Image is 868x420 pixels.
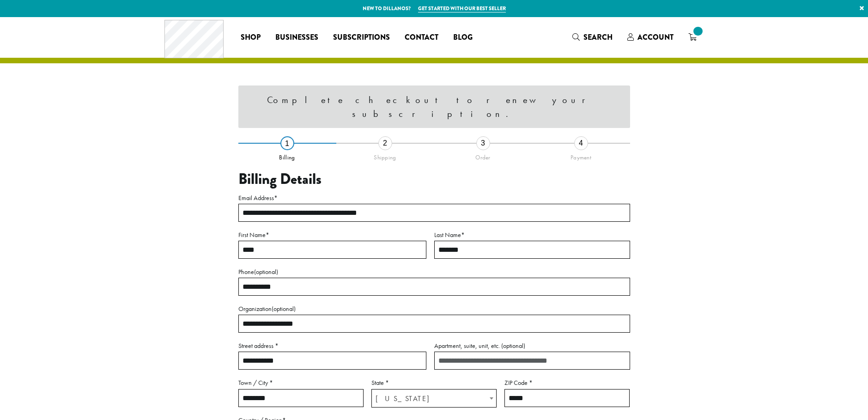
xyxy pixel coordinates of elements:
h3: Billing Details [238,170,630,188]
div: Billing [238,150,336,161]
div: Complete checkout to renew your subscription. [238,85,630,128]
div: Shipping [336,150,434,161]
label: Street address [238,340,426,352]
span: Kentucky [372,390,496,408]
label: Town / City [238,377,364,389]
a: Get started with our best seller [418,5,506,12]
div: 3 [476,136,490,150]
span: Account [637,32,674,43]
span: Blog [453,32,473,43]
a: Shop [233,30,268,45]
span: (optional) [254,268,278,276]
span: Subscriptions [333,32,390,43]
div: Payment [532,150,630,161]
span: (optional) [272,304,296,313]
span: Contact [405,32,438,43]
a: Search [565,30,620,45]
span: Shop [241,32,261,43]
div: 2 [378,136,392,150]
label: Last Name [434,229,630,241]
span: State [371,389,497,408]
label: Email Address [238,192,630,204]
label: First Name [238,229,426,241]
span: Search [583,32,613,43]
span: (optional) [501,341,525,350]
label: Organization [238,303,630,315]
div: 1 [280,136,294,150]
label: State [371,377,497,389]
div: 4 [574,136,588,150]
label: Apartment, suite, unit, etc. [434,340,630,352]
div: Order [434,150,532,161]
span: Businesses [275,32,318,43]
label: ZIP Code [504,377,630,389]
